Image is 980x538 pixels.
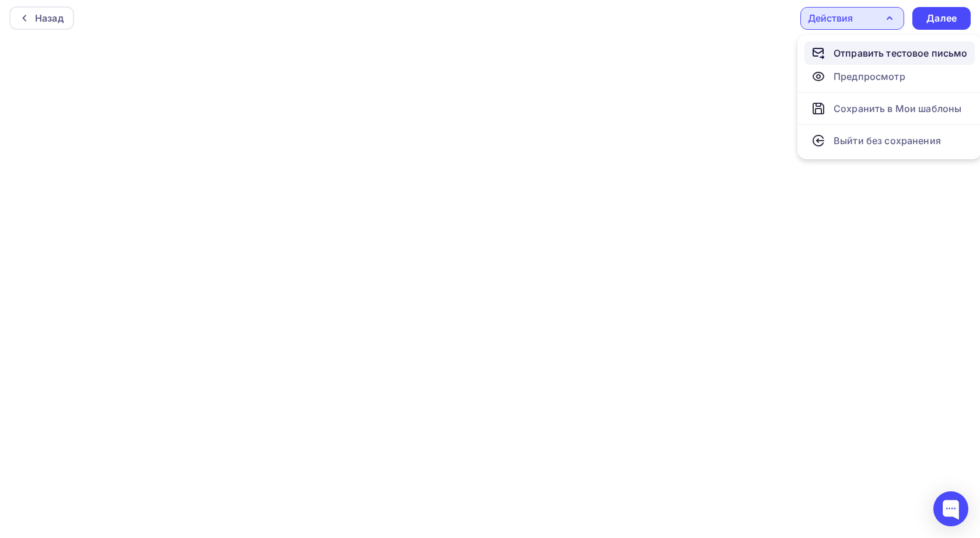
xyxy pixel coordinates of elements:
div: Отправить тестовое письмо [834,46,968,60]
div: Выйти без сохранения [834,134,941,148]
div: Сохранить в Мои шаблоны [834,102,961,116]
div: Действия [808,11,853,25]
div: Далее [926,12,957,25]
div: Предпросмотр [834,69,905,83]
div: Назад [35,11,64,25]
button: Действия [800,7,904,30]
